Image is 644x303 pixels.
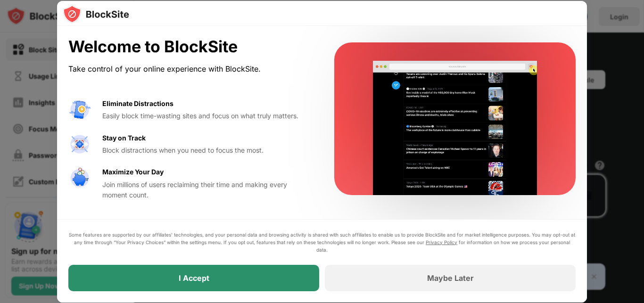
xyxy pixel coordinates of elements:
[102,111,312,121] div: Easily block time-wasting sites and focus on what truly matters.
[179,273,209,283] div: I Accept
[68,133,91,156] img: value-focus.svg
[68,98,91,121] img: value-avoid-distractions.svg
[102,145,312,156] div: Block distractions when you need to focus the most.
[68,231,576,254] div: Some features are supported by our affiliates’ technologies, and your personal data and browsing ...
[102,133,146,143] div: Stay on Track
[102,98,173,109] div: Eliminate Distractions
[102,167,164,177] div: Maximize Your Day
[68,167,91,189] img: value-safe-time.svg
[102,180,312,201] div: Join millions of users reclaiming their time and making every moment count.
[68,62,312,76] div: Take control of your online experience with BlockSite.
[426,239,457,245] a: Privacy Policy
[68,37,312,57] div: Welcome to BlockSite
[427,273,474,283] div: Maybe Later
[63,5,129,24] img: logo-blocksite.svg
